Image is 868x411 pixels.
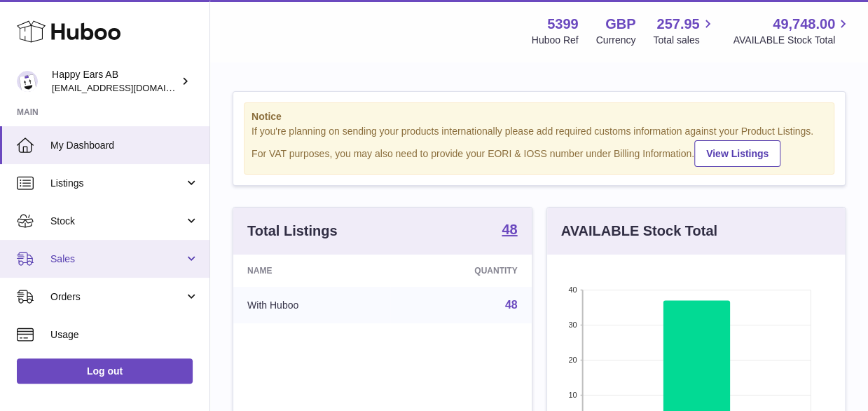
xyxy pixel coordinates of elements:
a: View Listings [694,140,780,167]
span: My Dashboard [50,139,199,152]
a: Log out [17,358,193,384]
span: Total sales [653,34,715,47]
a: 257.95 Total sales [653,15,715,47]
a: 48 [505,299,518,311]
strong: 48 [502,222,517,236]
div: Happy Ears AB [52,68,178,95]
text: 10 [568,391,577,399]
span: Orders [50,290,184,304]
text: 30 [568,321,577,329]
div: Huboo Ref [532,34,579,47]
span: Listings [50,177,184,190]
h3: Total Listings [247,222,338,241]
div: If you're planning on sending your products internationally please add required customs informati... [252,125,827,167]
span: 257.95 [656,15,699,34]
span: AVAILABLE Stock Total [733,34,851,47]
th: Quantity [390,255,531,287]
h3: AVAILABLE Stock Total [561,222,717,241]
span: Stock [50,215,184,228]
strong: GBP [605,15,635,34]
img: 3pl@happyearsearplugs.com [17,71,38,92]
span: Sales [50,252,184,266]
span: Usage [50,328,199,342]
td: With Huboo [233,287,390,323]
a: 48 [502,222,517,239]
th: Name [233,255,390,287]
text: 40 [568,285,577,294]
text: 20 [568,356,577,364]
span: 49,748.00 [773,15,835,34]
strong: 5399 [547,15,579,34]
span: [EMAIL_ADDRESS][DOMAIN_NAME] [52,82,206,93]
a: 49,748.00 AVAILABLE Stock Total [733,15,851,47]
strong: Notice [252,110,827,123]
div: Currency [596,34,636,47]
